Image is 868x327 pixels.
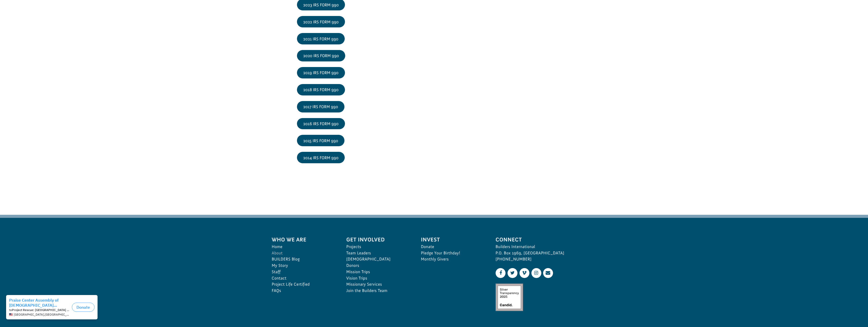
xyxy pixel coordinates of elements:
a: Instagram [531,268,541,278]
a: Monthly Givers [421,256,484,263]
a: My Story [272,263,335,269]
a: About [272,250,335,256]
a: Staff [272,269,335,275]
a: Pledge Your Birthday! [421,250,484,256]
button: Donate [72,10,94,19]
a: BUILDERS Blog [272,256,335,263]
a: Project Life Certified [272,281,335,288]
a: Home [272,244,335,250]
a: 2019 IRS FORM 990 [297,67,345,78]
span: Connect [496,235,596,244]
div: Praise Center Assembly of [DEMOGRAPHIC_DATA] donated $154 [9,5,70,15]
a: Vision Trips [346,275,410,282]
span: Who We Are [272,235,335,244]
a: Mission Trips [346,269,410,275]
p: Builders International P.O. Box 1969, [GEOGRAPHIC_DATA] [PHONE_NUMBER] [496,244,596,263]
img: Silver Transparency Rating for 2025 by Candid [496,284,523,311]
span: Get Involved [346,235,410,244]
div: to [9,16,70,19]
a: Facebook [496,268,506,278]
img: US.png [9,20,13,24]
a: Missionary Services [346,281,410,288]
span: Invest [421,235,484,244]
a: Team Leaders [346,250,410,256]
a: 2022 IRS FORM 990 [297,16,345,27]
a: 2014 IRS FORM 990 [297,152,345,163]
a: 2015 IRS FORM 990 [297,135,345,146]
a: 2017 IRS FORM 990 [297,101,344,112]
a: Vimeo [519,268,529,278]
a: Donate [421,244,484,250]
a: FAQs [272,288,335,294]
a: Donors [346,263,410,269]
a: 2020 IRS FORM 990 [297,50,345,61]
strong: Project Rescue: [GEOGRAPHIC_DATA] Safe House [12,15,83,19]
a: 2021 IRS FORM 990 [297,33,345,44]
span: [GEOGRAPHIC_DATA] , [GEOGRAPHIC_DATA] [14,20,70,24]
a: [DEMOGRAPHIC_DATA] [346,256,410,263]
a: Contact Us [543,268,553,278]
a: Contact [272,275,335,282]
a: 2016 IRS FORM 990 [297,118,345,129]
a: 2018 IRS FORM 990 [297,84,345,95]
a: Twitter [508,268,517,278]
a: Join the Builders Team [346,288,410,294]
a: Projects [346,244,410,250]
